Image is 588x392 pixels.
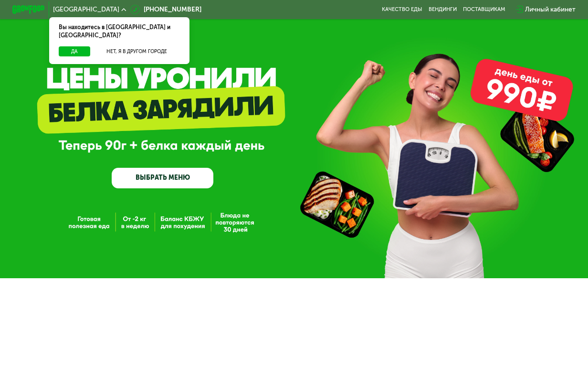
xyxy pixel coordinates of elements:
a: ВЫБРАТЬ МЕНЮ [112,168,213,188]
div: Личный кабинет [525,5,576,15]
span: [GEOGRAPHIC_DATA] [53,6,119,13]
a: Вендинги [429,6,457,13]
button: Нет, я в другом городе [94,46,179,56]
div: Вы находитесь в [GEOGRAPHIC_DATA] и [GEOGRAPHIC_DATA]? [49,17,189,47]
div: поставщикам [463,6,505,13]
a: Качество еды [382,6,422,13]
a: [PHONE_NUMBER] [130,5,201,15]
button: Да [59,46,90,56]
